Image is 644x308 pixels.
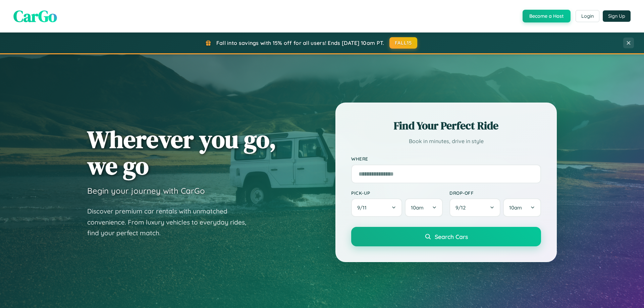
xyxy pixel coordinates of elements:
[576,10,599,22] button: Login
[351,118,541,133] h2: Find Your Perfect Ride
[351,190,443,196] label: Pick-up
[455,204,469,211] span: 9 / 12
[351,136,541,146] p: Book in minutes, drive in style
[351,198,402,217] button: 9/11
[351,156,541,162] label: Where
[523,10,571,22] button: Become a Host
[13,5,57,27] span: CarGo
[449,190,541,196] label: Drop-off
[87,206,255,239] p: Discover premium car rentals with unmatched convenience. From luxury vehicles to everyday rides, ...
[509,204,522,211] span: 10am
[435,233,468,240] span: Search Cars
[449,198,500,217] button: 9/12
[503,198,541,217] button: 10am
[411,204,424,211] span: 10am
[216,40,384,46] span: Fall into savings with 15% off for all users! Ends [DATE] 10am PT.
[351,227,541,246] button: Search Cars
[405,198,443,217] button: 10am
[389,37,418,49] button: FALL15
[603,10,631,22] button: Sign Up
[87,186,205,196] h3: Begin your journey with CarGo
[87,126,276,179] h1: Wherever you go, we go
[357,204,370,211] span: 9 / 11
